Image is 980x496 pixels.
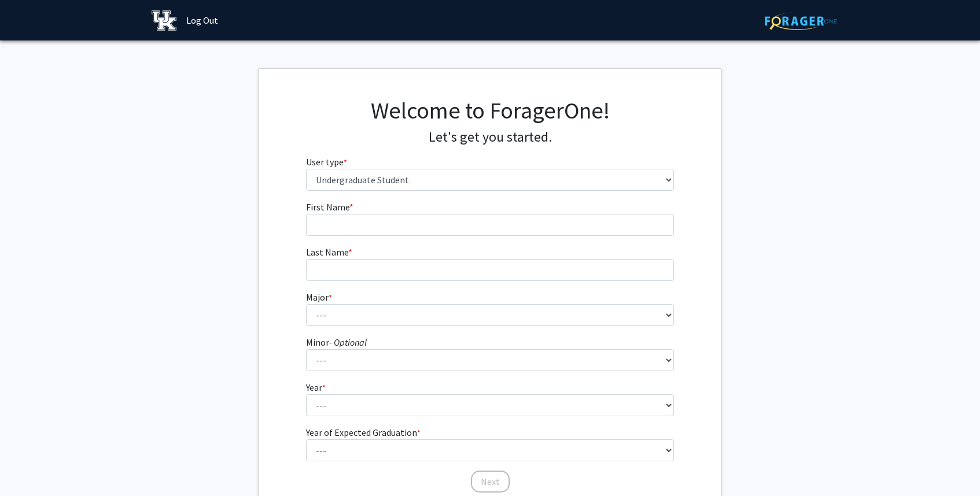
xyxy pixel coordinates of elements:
img: University of Kentucky Logo [152,10,176,31]
span: Last Name [306,246,348,258]
h1: Welcome to ForagerOne! [306,97,675,124]
h4: Let's get you started. [306,129,675,146]
label: Year of Expected Graduation [306,425,421,439]
label: User type [306,155,347,169]
img: ForagerOne Logo [765,12,837,30]
iframe: Chat [9,444,49,487]
label: Major [306,290,332,304]
label: Minor [306,335,367,349]
label: Year [306,380,326,394]
button: Next [471,471,510,493]
i: - Optional [329,336,367,348]
span: First Name [306,201,349,213]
